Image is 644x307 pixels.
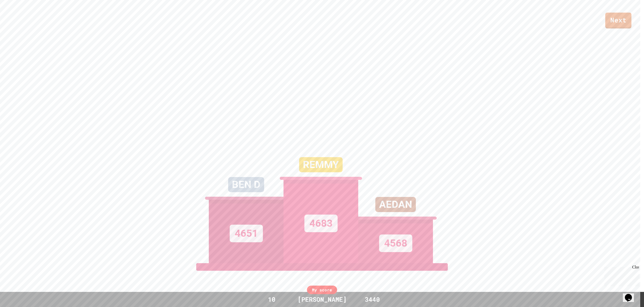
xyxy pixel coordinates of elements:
div: 3440 [353,295,391,304]
a: Next [605,13,631,28]
div: BEN D [228,177,264,192]
iframe: chat widget [623,287,639,302]
div: 10 [253,295,291,304]
div: REMMY [299,157,343,172]
div: AEDAN [375,197,416,212]
div: Chat with us now!Close [2,2,35,32]
div: 4651 [230,225,263,242]
div: My score [307,286,337,294]
iframe: chat widget [602,265,639,286]
div: [PERSON_NAME] [293,295,352,304]
div: 4568 [379,234,412,252]
div: 4683 [304,215,338,232]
